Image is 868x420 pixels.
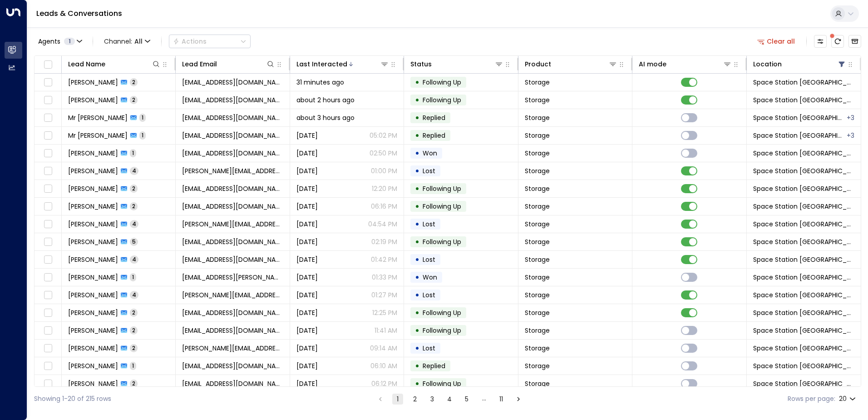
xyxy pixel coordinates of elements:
div: • [415,287,419,303]
span: Storage [525,308,550,317]
span: Roxanne Foster [68,149,118,158]
div: • [415,323,419,338]
span: Storage [525,78,550,87]
span: Marc Hodgson [68,273,118,282]
span: about 3 hours ago [296,113,355,122]
span: Following Up [423,202,461,211]
span: Yesterday [296,166,318,175]
span: Yesterday [296,184,318,193]
span: fosterroxanne86@gmail.com [182,149,283,158]
span: Space Station Doncaster [753,237,854,246]
button: Actions [169,35,251,48]
span: Toggle select row [42,183,54,195]
p: 04:54 PM [368,220,397,229]
span: Storage [525,273,550,282]
span: L.blemings@hotmail.co.uk [182,220,283,229]
span: Toggle select row [42,272,54,283]
div: 20 [839,392,858,405]
div: • [415,216,419,232]
span: Toggle select row [42,254,54,265]
button: Archived Leads [848,35,861,48]
div: • [415,92,419,108]
span: Aug 11, 2025 [296,202,318,211]
span: Following Up [423,326,461,335]
span: Replied [423,131,445,140]
a: Leads & Conversations [36,8,122,19]
div: • [415,163,419,179]
span: tanya.storey@hotmail.co.uk [182,166,283,175]
span: 2 [130,78,138,86]
p: 02:50 PM [370,149,397,158]
button: Clear all [754,35,799,48]
span: Toggle select row [42,201,54,212]
span: jw@test.com [182,113,283,122]
span: Following Up [423,308,461,317]
span: Aug 11, 2025 [296,326,318,335]
div: • [415,181,419,196]
span: Linda Watson [68,290,118,300]
div: • [415,270,419,285]
span: awestcott@hotmaIl.co.uk [182,237,283,246]
span: Storage [525,113,550,122]
span: Replied [423,113,445,122]
button: Agents1 [34,35,85,48]
span: Storage [525,361,550,370]
span: Rebecca Grange [68,202,118,211]
div: • [415,234,419,250]
span: Aug 11, 2025 [296,361,318,370]
nav: pagination navigation [375,393,524,405]
span: Replied [423,361,445,370]
span: 2 [130,326,138,334]
span: Space Station Doncaster [753,344,854,353]
div: … [478,394,489,405]
span: jw@test.com [182,131,283,140]
div: Location [753,59,782,70]
span: 1 [139,114,146,121]
span: 2 [130,344,138,352]
span: Storage [525,131,550,140]
span: Space Station Doncaster [753,255,854,264]
span: Yesterday [296,149,318,158]
div: Status [410,59,432,70]
span: Toggle select row [42,378,54,390]
span: Drew Westcott [68,237,118,246]
span: Storage [525,95,550,105]
span: Following Up [423,237,461,246]
p: 01:33 PM [372,273,397,282]
span: Richard Carey-Reeves [68,344,118,353]
span: linda.watson1953@btinternet.com [182,290,283,300]
span: Following Up [423,78,461,87]
div: • [415,358,419,374]
span: Won [423,149,437,158]
span: 5 [130,238,138,245]
span: Lost [423,290,435,300]
button: Go to page 2 [409,394,420,405]
span: Space Station Doncaster [753,202,854,211]
span: Storage [525,255,550,264]
span: 4 [130,291,138,299]
span: Agents [38,38,60,45]
p: 05:02 PM [370,131,397,140]
span: Aug 11, 2025 [296,255,318,264]
span: Space Station Doncaster [753,149,854,158]
span: juliacarson@gmail.com [182,95,283,105]
span: Storage [525,290,550,300]
span: Aug 11, 2025 [296,273,318,282]
span: Lewis Blemings [68,220,118,229]
div: AI mode [639,59,731,70]
span: Storage [525,149,550,158]
button: Go to page 11 [496,394,507,405]
span: Toggle select row [42,343,54,354]
span: Space Station Doncaster [753,290,854,300]
span: Rebecca Wright [68,308,118,317]
div: Actions [173,37,207,45]
span: Lost [423,220,435,229]
span: Following Up [423,95,461,105]
p: 06:12 PM [371,379,397,388]
span: paigetcute@hotmail.co.uk [182,326,283,335]
button: page 1 [392,394,403,405]
span: Storage [525,202,550,211]
p: 09:14 AM [370,344,397,353]
span: Toggle select row [42,290,54,301]
span: Space Station Doncaster [753,95,854,105]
